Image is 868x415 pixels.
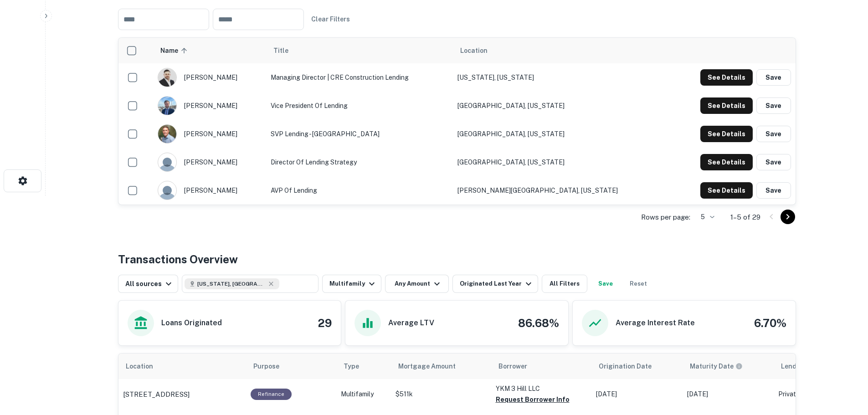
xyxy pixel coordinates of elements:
[318,315,332,331] h4: 29
[453,63,668,92] td: [US_STATE], [US_STATE]
[591,354,683,379] th: Origination Date
[266,63,453,92] td: Managing Director | CRE Construction Lending
[125,278,174,289] div: All sources
[491,354,591,379] th: Borrower
[385,275,449,293] button: Any Amount
[694,210,716,224] div: 5
[687,389,769,399] p: [DATE]
[388,318,434,328] h6: Average LTV
[123,389,190,400] p: [STREET_ADDRESS]
[158,181,262,200] div: [PERSON_NAME]
[518,315,559,331] h4: 86.68%
[774,354,856,379] th: Lender Type
[161,318,222,328] h6: Loans Originated
[453,148,668,176] td: [GEOGRAPHIC_DATA], [US_STATE]
[822,342,868,386] iframe: Chat Widget
[246,354,336,379] th: Purpose
[453,92,668,120] td: [GEOGRAPHIC_DATA], [US_STATE]
[266,176,453,205] td: AVP of Lending
[460,278,534,289] div: Originated Last Year
[273,45,300,56] span: Title
[542,275,587,293] button: All Filters
[158,125,176,143] img: 1715460044379
[341,389,386,399] p: Multifamily
[624,275,653,293] button: Reset
[700,126,753,142] button: See Details
[781,210,795,224] button: Go to next page
[498,361,527,372] span: Borrower
[158,181,176,200] img: 9c8pery4andzj6ohjkjp54ma2
[118,275,178,293] button: All sources
[756,97,791,114] button: Save
[756,126,791,142] button: Save
[591,275,620,293] button: Save your search to get updates of matches that match your search criteria.
[690,361,743,371] div: Maturity dates displayed may be estimated. Please contact the lender for the most accurate maturi...
[599,361,663,372] span: Origination Date
[391,354,491,379] th: Mortgage Amount
[251,389,292,400] div: This loan purpose was for refinancing
[266,120,453,148] td: SVP Lending - [GEOGRAPHIC_DATA]
[596,389,678,399] p: [DATE]
[683,354,774,379] th: Maturity dates displayed may be estimated. Please contact the lender for the most accurate maturi...
[641,212,690,223] p: Rows per page:
[690,361,755,371] span: Maturity dates displayed may be estimated. Please contact the lender for the most accurate maturi...
[700,154,753,170] button: See Details
[158,97,176,115] img: 1740822815418
[322,275,381,293] button: Multifamily
[158,96,262,115] div: [PERSON_NAME]
[460,45,488,56] span: Location
[730,212,760,223] p: 1–5 of 29
[153,38,266,63] th: Name
[158,124,262,143] div: [PERSON_NAME]
[756,154,791,170] button: Save
[700,182,753,199] button: See Details
[118,354,246,379] th: Location
[452,275,538,293] button: Originated Last Year
[253,361,291,372] span: Purpose
[266,38,453,63] th: Title
[158,153,176,171] img: 9c8pery4andzj6ohjkjp54ma2
[778,389,851,399] p: Private Money
[453,120,668,148] td: [GEOGRAPHIC_DATA], [US_STATE]
[158,68,262,87] div: [PERSON_NAME]
[158,153,262,172] div: [PERSON_NAME]
[344,361,371,372] span: Type
[496,384,587,394] p: YKM 3 Hill LLC
[700,69,753,86] button: See Details
[496,394,570,405] button: Request Borrower Info
[690,361,734,371] h6: Maturity Date
[118,251,238,267] h4: Transactions Overview
[197,280,266,288] span: [US_STATE], [GEOGRAPHIC_DATA]
[756,182,791,199] button: Save
[266,92,453,120] td: Vice President of Lending
[266,148,453,176] td: Director of Lending Strategy
[754,315,786,331] h4: 6.70%
[123,389,241,400] a: [STREET_ADDRESS]
[700,97,753,114] button: See Details
[453,176,668,205] td: [PERSON_NAME][GEOGRAPHIC_DATA], [US_STATE]
[616,318,695,328] h6: Average Interest Rate
[158,68,176,87] img: 1583697908120
[398,361,467,372] span: Mortgage Amount
[126,361,165,372] span: Location
[756,69,791,86] button: Save
[453,38,668,63] th: Location
[336,354,391,379] th: Type
[395,389,487,399] p: $511k
[160,45,190,56] span: Name
[781,361,820,372] span: Lender Type
[118,38,796,205] div: scrollable content
[308,11,354,27] button: Clear Filters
